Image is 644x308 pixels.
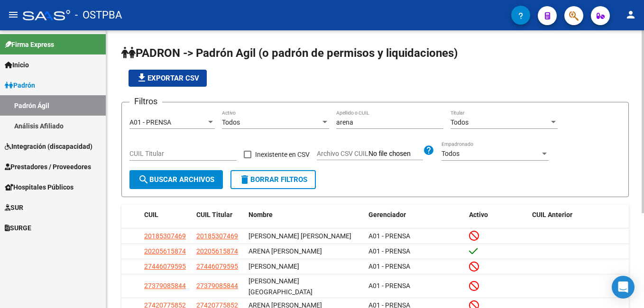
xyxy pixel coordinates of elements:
span: Todos [451,118,469,126]
span: Gerenciador [368,211,406,218]
button: Borrar Filtros [230,170,316,189]
mat-icon: person [625,9,636,20]
datatable-header-cell: Activo [465,205,528,225]
span: SURGE [5,223,31,233]
span: Activo [469,211,488,218]
span: Inicio [5,60,29,70]
button: Buscar Archivos [129,170,223,189]
span: Nombre [248,211,273,218]
span: Padrón [5,80,35,91]
span: A01 - PRENSA [368,282,410,290]
datatable-header-cell: CUIL Anterior [528,205,629,225]
mat-icon: file_download [136,72,147,83]
datatable-header-cell: Nombre [245,205,365,225]
span: PADRON -> Padrón Agil (o padrón de permisos y liquidaciones) [121,46,458,60]
span: SUR [5,202,23,213]
span: A01 - PRENSA [368,232,410,240]
span: 20205615874 [144,247,186,255]
span: 27379085844 [144,282,186,290]
span: Firma Express [5,39,54,50]
span: CUIL [144,211,158,218]
div: Open Intercom Messenger [612,276,635,299]
span: 27446079595 [196,263,238,270]
span: A01 - PRENSA [129,118,171,126]
span: A01 - PRENSA [368,263,410,270]
datatable-header-cell: CUIL Titular [193,205,245,225]
button: Exportar CSV [129,70,207,87]
mat-icon: menu [8,9,19,20]
span: 27446079595 [144,263,186,270]
span: Prestadores / Proveedores [5,162,91,172]
span: [PERSON_NAME] [PERSON_NAME] [248,232,351,240]
mat-icon: delete [239,174,250,185]
span: A01 - PRENSA [368,247,410,255]
span: Borrar Filtros [239,175,307,184]
span: [PERSON_NAME] [248,263,299,270]
span: CUIL Anterior [532,211,572,218]
span: - OSTPBA [75,5,122,26]
h3: Filtros [129,95,162,108]
span: Inexistente en CSV [255,149,310,160]
span: [PERSON_NAME][GEOGRAPHIC_DATA][PERSON_NAME] [248,277,313,307]
span: Buscar Archivos [138,175,214,184]
datatable-header-cell: Gerenciador [365,205,466,225]
span: Integración (discapacidad) [5,141,92,152]
input: Archivo CSV CUIL [368,150,423,158]
span: Exportar CSV [136,74,199,82]
span: 27379085844 [196,282,238,290]
span: Archivo CSV CUIL [317,150,368,157]
span: ARENA [PERSON_NAME] [248,247,322,255]
span: 20185307469 [196,232,238,240]
span: Todos [222,118,240,126]
datatable-header-cell: CUIL [140,205,193,225]
span: CUIL Titular [196,211,232,218]
mat-icon: help [423,145,434,156]
span: 20185307469 [144,232,186,240]
span: Hospitales Públicos [5,182,74,192]
span: Todos [442,150,460,157]
span: 20205615874 [196,247,238,255]
mat-icon: search [138,174,149,185]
